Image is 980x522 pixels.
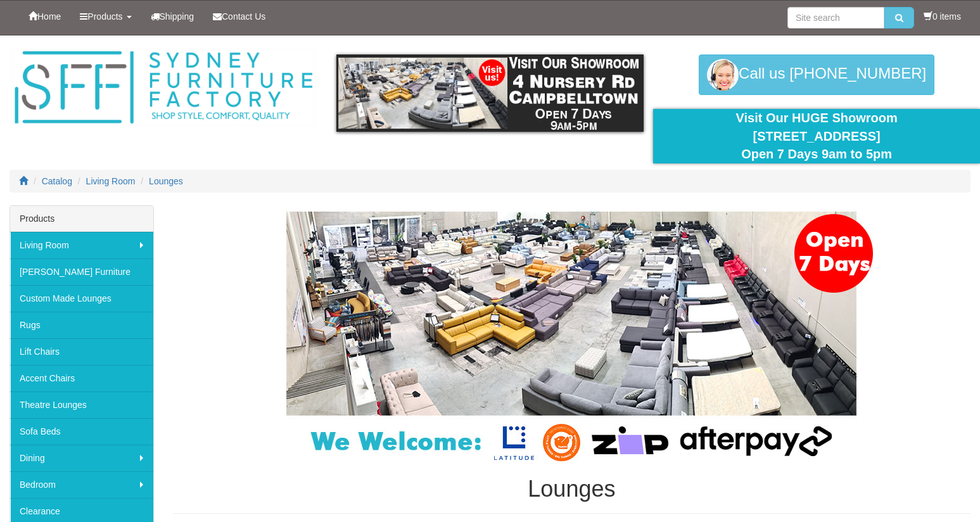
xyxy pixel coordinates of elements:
[10,285,153,312] a: Custom Made Lounges
[222,11,265,22] span: Contact Us
[924,10,961,23] li: 0 items
[10,445,153,471] a: Dining
[86,176,136,186] a: Living Room
[787,7,884,29] input: Site search
[10,206,153,232] div: Products
[10,338,153,365] a: Lift Chairs
[10,48,317,127] img: Sydney Furniture Factory
[10,258,153,285] a: [PERSON_NAME] Furniture
[173,476,970,502] h1: Lounges
[10,471,153,498] a: Bedroom
[37,11,61,22] span: Home
[160,11,194,22] span: Shipping
[149,176,183,186] a: Lounges
[10,365,153,392] a: Accent Chairs
[42,176,72,186] a: Catalog
[87,11,122,22] span: Products
[19,1,70,32] a: Home
[663,109,970,163] div: Visit Our HUGE Showroom [STREET_ADDRESS] Open 7 Days 9am to 5pm
[10,232,153,258] a: Living Room
[336,54,644,132] img: showroom.gif
[141,1,204,32] a: Shipping
[203,1,275,32] a: Contact Us
[10,312,153,338] a: Rugs
[255,212,888,464] img: Lounges
[10,392,153,418] a: Theatre Lounges
[10,418,153,445] a: Sofa Beds
[70,1,141,32] a: Products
